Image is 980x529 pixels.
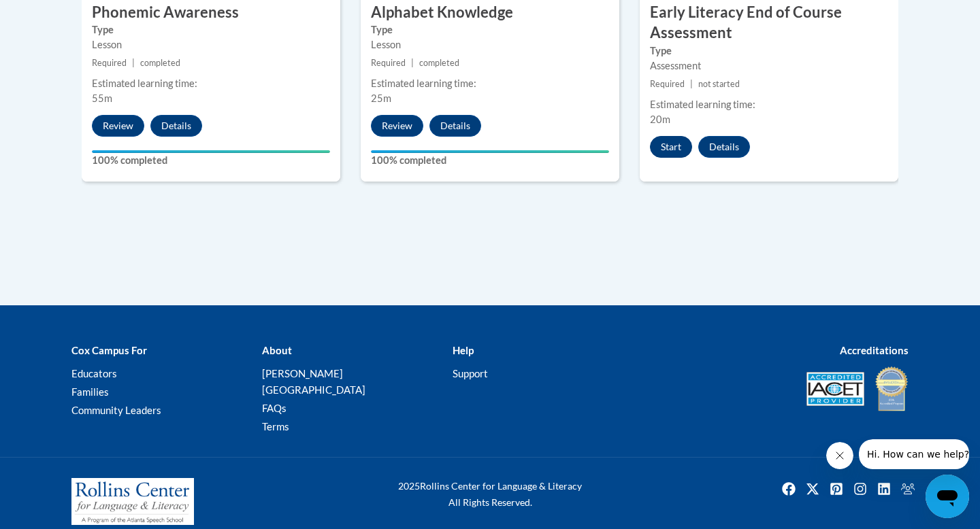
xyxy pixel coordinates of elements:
[873,478,895,500] img: LinkedIn icon
[826,478,847,500] img: Pinterest icon
[371,58,406,68] span: Required
[698,136,750,158] button: Details
[802,478,823,500] a: Twitter
[429,115,481,137] button: Details
[859,439,969,469] iframe: Message from company
[92,58,127,68] span: Required
[640,2,898,44] h3: Early Literacy End of Course Assessment
[873,478,895,500] a: Linkedin
[419,58,459,68] span: completed
[826,442,853,469] iframe: Close message
[371,153,609,168] label: 100% completed
[71,404,161,416] a: Community Leaders
[371,22,609,37] label: Type
[650,136,692,158] button: Start
[411,58,414,68] span: |
[840,344,909,356] b: Accreditations
[698,79,740,89] span: not started
[150,115,202,137] button: Details
[92,22,330,37] label: Type
[650,44,888,58] label: Type
[690,79,693,89] span: |
[71,367,117,379] a: Educators
[82,2,340,23] h3: Phonemic Awareness
[140,58,180,68] span: completed
[849,478,871,500] a: Instagram
[371,92,391,104] span: 25m
[361,2,619,23] h3: Alphabet Knowledge
[802,478,823,500] img: Twitter icon
[806,372,864,406] img: Accredited IACET® Provider
[92,92,112,104] span: 55m
[132,58,135,68] span: |
[92,76,330,91] div: Estimated learning time:
[875,365,909,413] img: IDA® Accredited
[347,478,633,511] div: Rollins Center for Language & Literacy All Rights Reserved.
[897,478,919,500] a: Facebook Group
[92,150,330,153] div: Your progress
[71,386,109,398] a: Families
[650,58,888,73] div: Assessment
[650,79,685,89] span: Required
[71,478,194,526] img: Rollins Center for Language & Literacy - A Program of the Atlanta Speech School
[453,367,488,379] a: Support
[371,37,609,52] div: Lesson
[92,153,330,168] label: 100% completed
[371,115,423,137] button: Review
[262,420,289,432] a: Terms
[849,478,871,500] img: Instagram icon
[262,344,292,356] b: About
[92,115,144,137] button: Review
[650,114,670,125] span: 20m
[778,478,800,500] a: Facebook
[71,344,147,356] b: Cox Campus For
[262,367,365,396] a: [PERSON_NAME][GEOGRAPHIC_DATA]
[650,97,888,112] div: Estimated learning time:
[926,475,969,518] iframe: Button to launch messaging window
[371,150,609,153] div: Your progress
[453,344,474,356] b: Help
[262,402,287,414] a: FAQs
[778,478,800,500] img: Facebook icon
[92,37,330,52] div: Lesson
[371,76,609,91] div: Estimated learning time:
[897,478,919,500] img: Facebook group icon
[826,478,847,500] a: Pinterest
[398,480,420,492] span: 2025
